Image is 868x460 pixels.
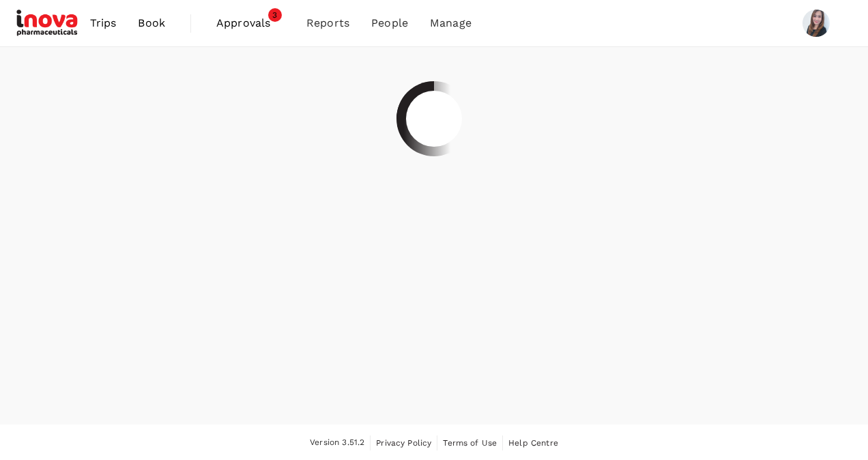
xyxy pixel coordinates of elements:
span: Reports [306,15,349,31]
span: People [371,15,408,31]
span: Terms of Use [443,438,497,448]
img: iNova Pharmaceuticals [16,8,79,38]
span: Approvals [216,15,285,31]
a: Privacy Policy [376,435,431,450]
span: Trips [90,15,117,31]
span: Book [138,15,165,31]
a: Terms of Use [443,435,497,450]
img: Jittima Samerphark [802,10,830,37]
span: Version 3.51.2 [310,436,364,450]
span: 3 [268,8,282,22]
a: Help Centre [508,435,558,450]
span: Help Centre [508,438,558,448]
span: Privacy Policy [376,438,431,448]
span: Manage [430,15,472,31]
